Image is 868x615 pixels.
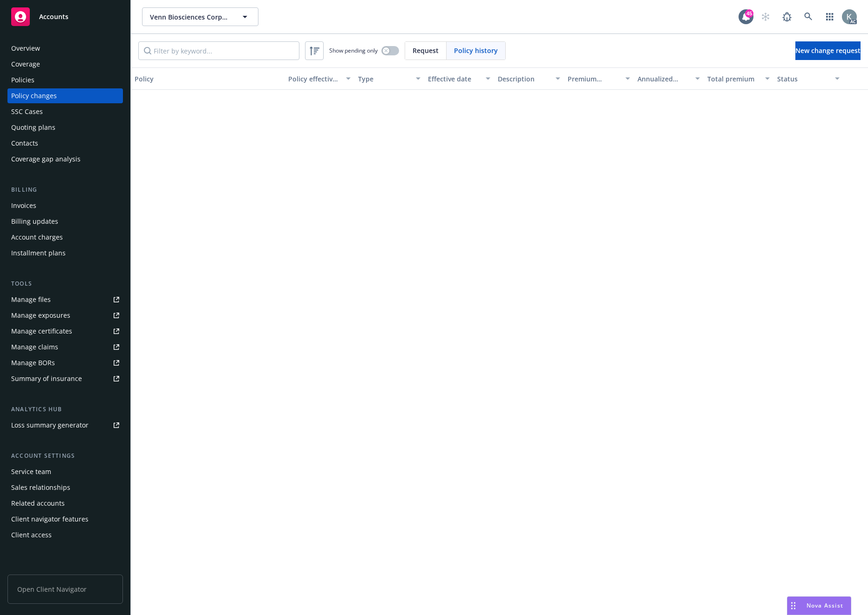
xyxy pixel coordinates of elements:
[7,451,123,461] div: Account settings
[11,464,51,479] div: Service team
[7,88,123,103] a: Policy changes
[7,4,123,30] a: Accounts
[799,7,818,26] a: Search
[11,308,70,323] div: Manage exposures
[756,7,775,26] a: Start snowing
[7,340,123,354] a: Manage claims
[7,152,123,167] a: Coverage gap analysis
[11,73,34,87] div: Policies
[7,57,123,72] a: Coverage
[11,324,72,339] div: Manage certificates
[11,292,51,307] div: Manage files
[7,214,123,229] a: Billing updates
[413,46,439,55] span: Request
[821,7,839,26] a: Switch app
[7,246,123,261] a: Installment plans
[7,230,123,245] a: Account charges
[777,74,829,84] div: Status
[354,67,424,90] button: Type
[7,73,123,87] a: Policies
[150,12,231,22] span: Venn Biosciences Corporation
[285,67,354,90] button: Policy effective dates
[7,41,123,56] a: Overview
[11,480,70,495] div: Sales relationships
[7,480,123,495] a: Sales relationships
[138,41,299,60] input: Filter by keyword...
[454,46,498,55] span: Policy history
[11,120,55,135] div: Quoting plans
[494,67,564,90] button: Description
[842,9,857,24] img: photo
[131,67,285,90] button: Policy
[7,405,123,414] div: Analytics hub
[7,575,123,604] span: Open Client Navigator
[7,496,123,511] a: Related accounts
[637,74,690,84] div: Annualized total premium change
[358,74,410,84] div: Type
[11,57,40,72] div: Coverage
[7,528,123,542] a: Client access
[142,7,258,26] button: Venn Biosciences Corporation
[7,308,123,323] a: Manage exposures
[498,74,550,84] div: Description
[11,88,57,103] div: Policy changes
[329,47,378,54] span: Show pending only
[11,418,88,433] div: Loss summary generator
[7,292,123,307] a: Manage files
[7,418,123,433] a: Loss summary generator
[11,152,81,167] div: Coverage gap analysis
[7,324,123,339] a: Manage certificates
[7,279,123,288] div: Tools
[39,13,68,20] span: Accounts
[568,74,620,84] div: Premium change
[564,67,634,90] button: Premium change
[787,596,851,615] button: Nova Assist
[11,246,66,261] div: Installment plans
[11,371,82,386] div: Summary of insurance
[778,7,796,26] a: Report a Bug
[704,67,773,90] button: Total premium
[135,74,281,84] div: Policy
[11,512,88,527] div: Client navigator features
[807,602,843,609] span: Nova Assist
[7,355,123,370] a: Manage BORs
[7,136,123,151] a: Contacts
[7,371,123,386] a: Summary of insurance
[7,512,123,527] a: Client navigator features
[745,9,753,18] div: 45
[707,74,759,84] div: Total premium
[7,185,123,194] div: Billing
[7,464,123,479] a: Service team
[428,74,480,84] div: Effective date
[11,340,58,354] div: Manage claims
[288,74,340,84] div: Policy effective dates
[11,355,55,370] div: Manage BORs
[424,67,494,90] button: Effective date
[11,104,43,119] div: SSC Cases
[787,597,799,615] div: Drag to move
[11,41,40,56] div: Overview
[11,496,65,511] div: Related accounts
[7,120,123,135] a: Quoting plans
[11,136,38,151] div: Contacts
[11,198,36,213] div: Invoices
[11,214,58,229] div: Billing updates
[795,46,861,55] span: New change request
[634,67,704,90] button: Annualized total premium change
[7,198,123,213] a: Invoices
[7,104,123,119] a: SSC Cases
[11,528,52,542] div: Client access
[795,41,861,60] a: New change request
[11,230,63,245] div: Account charges
[773,67,843,90] button: Status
